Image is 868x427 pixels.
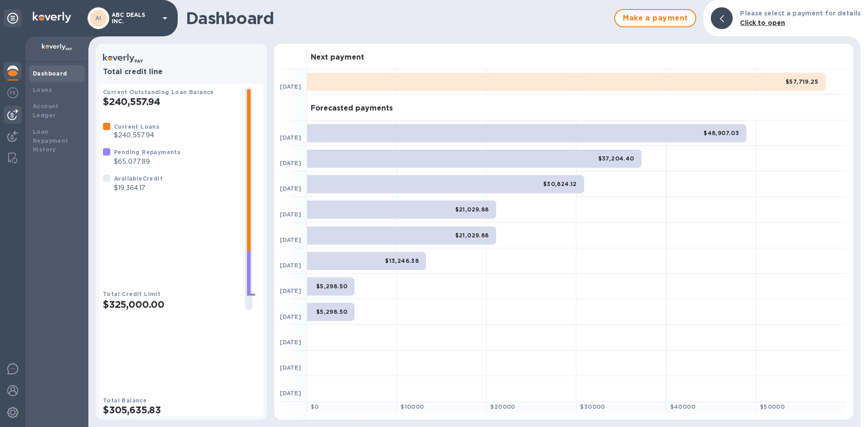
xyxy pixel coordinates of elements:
[280,364,301,371] b: [DATE]
[490,403,515,410] b: $ 20000
[114,157,180,166] p: $65,077.89
[543,181,577,187] b: $30,824.12
[280,83,301,90] b: [DATE]
[385,257,419,264] b: $13,246.38
[103,397,147,404] b: Total Balance
[740,19,785,26] b: Click to open
[103,299,238,310] h2: $325,000.00
[316,308,348,315] b: $5,298.50
[114,149,180,156] b: Pending Repayments
[33,70,67,77] b: Dashboard
[7,87,18,98] img: Foreign exchange
[311,104,393,113] h3: Forecasted payments
[280,134,301,141] b: [DATE]
[114,123,159,130] b: Current Loans
[114,131,159,140] p: $240,557.94
[580,403,605,410] b: $ 30000
[760,403,785,410] b: $ 50000
[33,12,71,23] img: Logo
[316,283,348,290] b: $5,298.50
[114,183,163,193] p: $19,364.17
[280,160,301,166] b: [DATE]
[103,291,160,297] b: Total Credit Limit
[33,103,59,119] b: Account Ledger
[103,404,260,416] h2: $305,635.83
[311,403,319,410] b: $ 0
[614,9,696,27] button: Make a payment
[401,403,424,410] b: $ 10000
[786,78,818,85] b: $57,719.25
[33,86,52,93] b: Loans
[455,232,489,239] b: $21,029.88
[311,53,364,62] h3: Next payment
[103,68,260,76] h3: Total credit line
[280,339,301,346] b: [DATE]
[280,262,301,269] b: [DATE]
[280,287,301,294] b: [DATE]
[112,12,157,25] p: ABC DEALS INC.
[280,390,301,397] b: [DATE]
[280,236,301,243] b: [DATE]
[598,155,634,162] b: $37,204.40
[33,128,68,153] b: Loan Repayment History
[280,313,301,320] b: [DATE]
[455,206,489,213] b: $21,029.88
[740,10,861,17] b: Please select a payment for details
[114,175,163,182] b: Available Credit
[103,89,214,95] b: Current Outstanding Loan Balance
[186,9,610,28] h1: Dashboard
[622,13,688,24] span: Make a payment
[704,130,739,136] b: $48,907.03
[280,211,301,218] b: [DATE]
[4,9,22,27] div: Unpin categories
[103,96,238,107] h2: $240,557.94
[280,185,301,192] b: [DATE]
[95,15,102,21] b: AI
[670,403,695,410] b: $ 40000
